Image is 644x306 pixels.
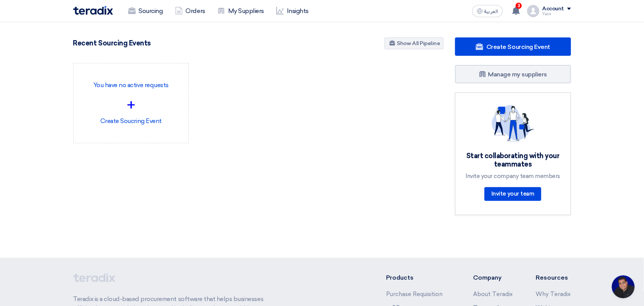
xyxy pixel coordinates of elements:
div: + [80,94,183,117]
li: Company [473,273,513,282]
a: Manage my suppliers [455,65,571,83]
a: Orders [169,3,211,19]
p: You have no active requests [80,81,183,90]
a: My Suppliers [211,3,270,19]
a: Show All Pipeline [385,37,444,49]
li: Resources [536,273,571,282]
span: Create Sourcing Event [486,43,550,50]
a: Why Teradix [536,291,571,298]
div: Yasir [543,12,571,16]
button: العربية [472,5,503,17]
h4: Recent Sourcing Events [73,39,151,47]
a: Sourcing [122,3,169,19]
a: Invite your team [485,187,541,201]
img: Teradix logo [73,6,113,15]
img: invite_your_team.svg [492,105,535,142]
div: Create Soucring Event [80,70,183,137]
a: About Teradix [473,291,513,298]
div: Account [543,6,564,12]
a: Purchase Requisition [386,291,443,298]
div: Open chat [612,275,635,298]
div: Invite your company team members [465,173,562,180]
span: العربية [485,9,498,14]
li: Products [386,273,451,282]
span: 3 [516,3,522,9]
img: profile_test.png [527,5,539,17]
div: Start collaborating with your teammates [465,152,562,169]
a: Insights [270,3,315,19]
